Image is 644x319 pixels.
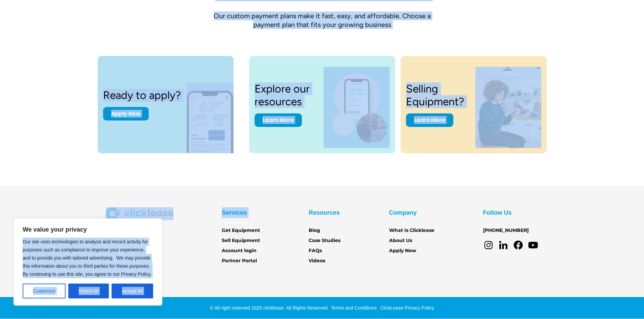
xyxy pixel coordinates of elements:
[222,257,257,265] a: Partner Portal
[483,207,512,218] div: Follow Us
[23,284,66,298] button: Customize
[389,227,434,234] a: What Is Clicklease
[103,89,181,102] h3: Ready to apply?
[222,247,257,255] a: Account login
[204,11,440,29] div: Our custom payment plans make it fast, easy, and affordable. Choose a payment plan that fits your...
[222,237,260,244] a: Sell Equipment
[309,257,325,265] a: Videos
[406,113,453,127] a: Learn More
[309,207,340,218] div: Resources
[309,227,320,234] a: Blog
[389,247,416,255] a: Apply Now
[23,225,153,234] p: We value your privacy
[255,113,302,127] a: Learn More
[210,304,328,311] div: © All right reserved 2025 clicklease. All Rights Reserved
[68,284,109,298] button: Reject All
[309,247,322,255] a: FAQs
[406,82,468,108] h3: Selling Equipment?
[389,207,417,218] div: Company
[103,107,149,121] a: Apply Now
[324,67,389,148] img: a photo of a man on a laptop and a cell phone
[378,305,434,311] a: ClickLease Privacy Policy
[222,207,247,218] div: Services
[475,67,541,148] img: a woman sitting on a stool looking at her cell phone
[222,227,260,234] a: Get Equipment
[255,82,316,108] h3: Explore our resources
[23,239,151,277] span: Our site uses technologies to analyze and record activity for purposes such as compliance to impr...
[14,218,162,305] div: We value your privacy
[389,237,412,244] a: About Us
[309,237,340,244] a: Case Studies
[329,305,377,311] a: Terms and Conditions
[483,227,529,234] a: [PHONE_NUMBER]
[112,284,153,298] button: Accept All
[106,207,173,220] img: Clicklease logo
[186,83,246,153] img: New equipment quote on the screen of a smart phone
